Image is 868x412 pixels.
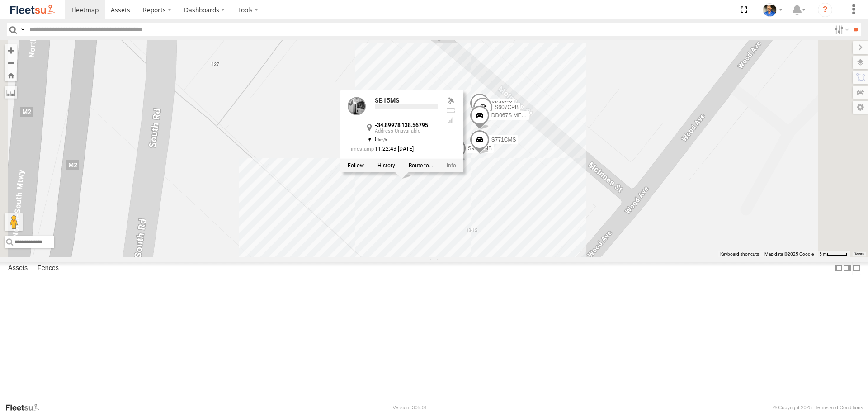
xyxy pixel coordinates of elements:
label: Search Filter Options [831,23,850,36]
label: Hide Summary Table [852,262,861,275]
label: Route To Location [409,162,433,169]
label: Measure [5,86,17,99]
a: SB15MS [375,97,400,104]
label: Assets [4,262,32,275]
label: Search Query [19,23,26,36]
div: Valid GPS Fix [445,97,456,104]
div: , [375,123,438,134]
div: Matt Draper [759,3,786,17]
a: View Asset Details [348,97,366,115]
div: No battery health information received from this device. [445,107,456,114]
label: Fences [33,262,63,275]
label: Dock Summary Table to the Left [834,262,843,275]
span: DD067S MERC [491,112,529,118]
span: 5 m [819,251,827,256]
a: Terms [854,252,864,256]
strong: 138.56795 [401,122,428,128]
span: XS46GX [491,100,513,106]
button: Zoom out [5,57,17,69]
label: Map Settings [853,101,868,114]
label: Realtime tracking of Asset [348,162,364,169]
i: ? [818,3,832,17]
span: S959CNB [468,145,492,152]
div: Date/time of location update [348,146,438,153]
span: S607CPB [495,104,519,110]
span: Map data ©2025 Google [764,251,814,256]
div: Version: 305.01 [393,405,427,410]
a: Terms and Conditions [815,405,863,410]
a: Visit our Website [5,403,47,412]
button: Keyboard shortcuts [720,251,759,257]
div: © Copyright 2025 - [773,405,863,410]
button: Drag Pegman onto the map to open Street View [5,213,23,231]
label: Dock Summary Table to the Right [843,262,852,275]
label: View Asset History [377,162,395,169]
div: Last Event GSM Signal Strength [445,117,456,124]
button: Zoom in [5,44,17,57]
a: View Asset Details [447,162,456,169]
span: 0 [375,136,387,142]
strong: -34.89978 [375,122,401,128]
button: Map scale: 5 m per 41 pixels [816,251,850,257]
span: S771CMS [491,137,516,143]
img: fleetsu-logo-horizontal.svg [9,4,56,16]
button: Zoom Home [5,69,17,81]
